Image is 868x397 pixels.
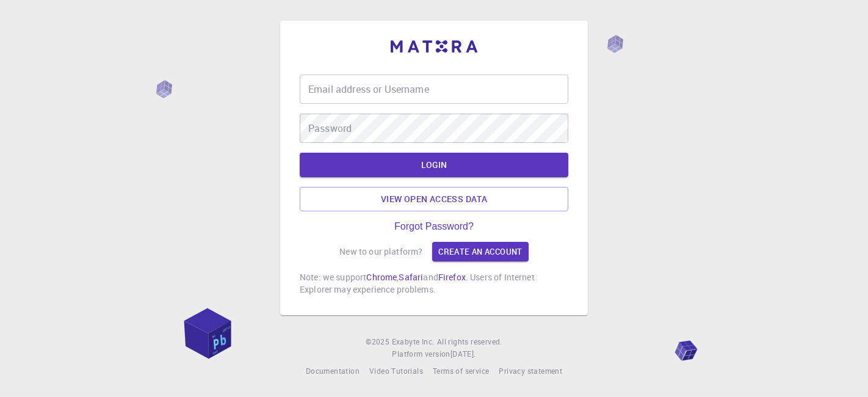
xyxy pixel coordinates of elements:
span: All rights reserved. [437,336,502,348]
a: Forgot Password? [394,221,474,232]
a: Video Tutorials [369,365,423,377]
span: Privacy statement [499,366,562,376]
a: View open access data [300,187,568,211]
a: [DATE]. [450,348,476,360]
span: Exabyte Inc. [392,337,435,346]
a: Terms of service [433,365,489,377]
a: Documentation [306,365,360,377]
span: Video Tutorials [369,366,423,376]
a: Privacy statement [499,365,562,377]
a: Firefox [438,271,466,283]
span: © 2025 [366,336,391,348]
span: Documentation [306,366,360,376]
a: Create an account [432,242,528,261]
a: Chrome [366,271,397,283]
span: Terms of service [433,366,489,376]
p: Note: we support , and . Users of Internet Explorer may experience problems. [300,271,568,296]
a: Exabyte Inc. [392,336,435,348]
p: New to our platform? [339,246,422,258]
a: Safari [399,271,423,283]
button: LOGIN [300,153,568,177]
span: Platform version [392,348,450,360]
span: [DATE] . [450,349,476,359]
